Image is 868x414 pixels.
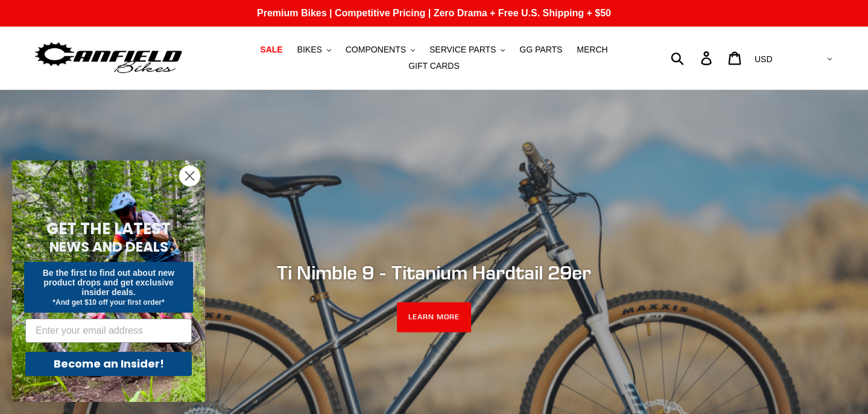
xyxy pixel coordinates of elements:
a: LEARN MORE [397,302,471,333]
span: NEWS AND DEALS [49,237,168,256]
span: *And get $10 off your first order* [52,298,164,307]
button: Close dialog [179,165,200,186]
span: BIKES [297,45,322,55]
a: GG PARTS [513,42,568,58]
button: SERVICE PARTS [423,42,511,58]
span: SALE [260,45,282,55]
a: SALE [254,42,288,58]
button: Become an Insider! [25,352,192,376]
button: BIKES [291,42,337,58]
input: Enter your email address [25,319,192,343]
span: COMPONENTS [346,45,406,55]
a: MERCH [571,42,613,58]
a: GIFT CARDS [402,58,466,74]
span: GET THE LATEST [46,218,171,240]
span: MERCH [577,45,607,55]
span: Be the first to find out about new product drops and get exclusive insider deals. [43,268,175,297]
button: COMPONENTS [340,42,421,58]
h2: Ti Nimble 9 - Titanium Hardtail 29er [106,261,763,284]
span: GG PARTS [519,45,562,55]
input: Search [677,45,708,71]
span: GIFT CARDS [408,61,460,71]
img: Canfield Bikes [33,39,184,77]
span: SERVICE PARTS [429,45,496,55]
